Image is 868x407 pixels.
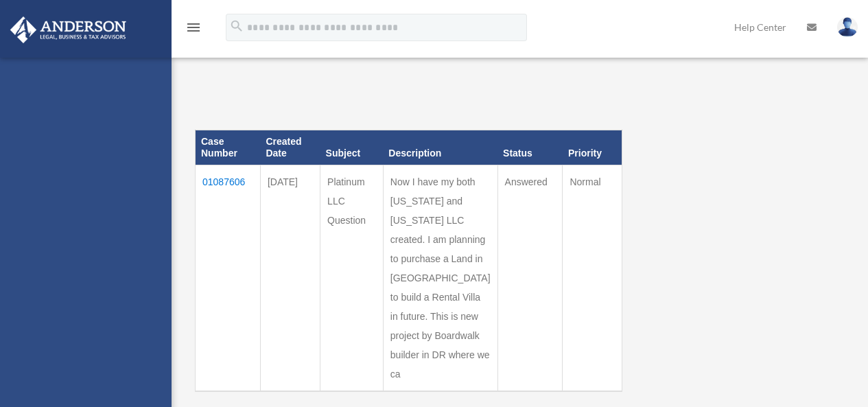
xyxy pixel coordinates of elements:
[497,130,563,165] th: Status
[229,19,244,34] i: search
[196,165,261,391] td: 01087606
[185,19,202,36] i: menu
[837,17,858,37] img: User Pic
[497,165,563,391] td: Answered
[260,165,320,391] td: [DATE]
[383,165,497,391] td: Now I have my both [US_STATE] and [US_STATE] LLC created. I am planning to purchase a Land in [GE...
[6,16,130,43] img: Anderson Advisors Platinum Portal
[563,130,622,165] th: Priority
[260,130,320,165] th: Created Date
[196,130,261,165] th: Case Number
[383,130,497,165] th: Description
[185,24,202,36] a: menu
[563,165,622,391] td: Normal
[320,165,384,391] td: Platinum LLC Question
[320,130,384,165] th: Subject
